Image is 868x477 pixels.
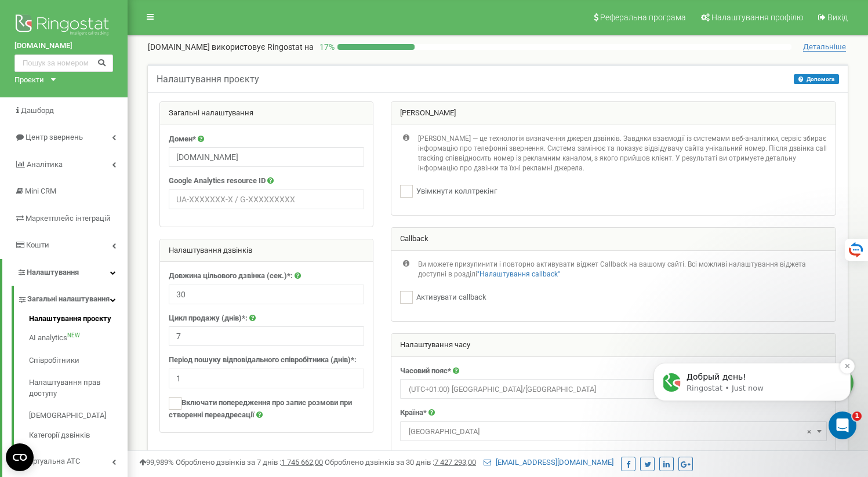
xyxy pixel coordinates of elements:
label: Довжина цільового дзвінка (сек.)*: [169,271,293,282]
button: Open CMP widget [6,443,34,471]
p: 17 % [314,41,337,53]
span: (UTC+01:00) Europe/London [404,381,823,398]
label: Google Analytics resource ID [169,176,266,187]
label: Часовий пояс* [400,366,451,377]
a: AI analyticsNEW [29,327,128,349]
a: "Налаштування callback" [477,270,560,278]
div: [PERSON_NAME] [391,102,836,125]
u: 7 427 293,00 [434,458,476,467]
div: message notification from Ringostat, Just now. Добрый день! [17,47,215,85]
input: example.com [169,147,364,167]
label: Включати попередження про запис розмови при створенні переадресації [169,397,364,421]
label: Робочі дні: [400,450,437,461]
label: Цикл продажу (днів)*: [169,313,248,324]
label: Домен* [169,134,196,145]
div: Callback [391,228,836,251]
a: [EMAIL_ADDRESS][DOMAIN_NAME] [484,458,613,467]
span: Віртуальна АТС [27,456,80,467]
span: Детальніше [803,42,846,52]
a: [DOMAIN_NAME] [14,41,113,52]
span: United Kingdom [400,421,827,441]
div: Проєкти [14,75,44,86]
span: Вихід [827,13,848,22]
label: Країна* [400,407,427,418]
span: Оброблено дзвінків за 30 днів : [325,458,476,467]
span: Маркетплейс інтеграцій [26,214,111,223]
span: Налаштування профілю [711,13,803,22]
span: Налаштування [27,268,79,276]
span: United Kingdom [404,424,823,440]
iframe: Intercom notifications message [636,316,868,446]
a: [DEMOGRAPHIC_DATA] [29,405,128,427]
div: Загальні налаштування [160,102,373,125]
a: Налаштування [2,259,128,286]
div: Налаштування дзвінків [160,239,373,263]
p: Добрый день! [50,56,200,67]
a: Співробітники [29,349,128,372]
span: 99,989% [139,458,174,467]
a: Налаштування проєкту [29,314,128,327]
a: Категорії дзвінків [29,427,128,441]
span: Реферальна програма [600,13,686,22]
div: Налаштування часу [391,334,836,357]
input: UA-XXXXXXX-X / G-XXXXXXXXX [169,190,364,209]
h5: Налаштування проєкту [157,74,259,85]
label: Активувати callback [413,292,486,303]
span: Аналiтика [27,160,63,169]
p: Message from Ringostat, sent Just now [50,67,200,78]
iframe: Intercom live chat [829,412,856,439]
span: Кошти [26,241,49,249]
label: Період пошуку відповідального співробітника (днів)*: [169,355,357,366]
img: Ringostat logo [14,12,113,41]
span: Mini CRM [25,187,56,195]
span: Загальні налаштування [27,294,110,305]
button: Dismiss notification [204,43,219,58]
span: (UTC+01:00) Europe/London [400,379,827,399]
img: Profile image for Ringostat [26,57,45,76]
p: [PERSON_NAME] — це технологія визначення джерел дзвінків. Завдяки взаємодії із системами веб-анал... [418,134,827,174]
span: 1 [852,412,862,421]
a: Налаштування прав доступу [29,372,128,405]
button: Допомога [794,74,839,84]
label: Увімкнути коллтрекінг [413,186,497,197]
p: [DOMAIN_NAME] [148,41,314,53]
span: Центр звернень [26,133,83,141]
p: Ви можете призупинити і повторно активувати віджет Callback на вашому сайті. Всі можливі налаштув... [418,260,827,279]
u: 1 745 662,00 [281,458,323,467]
span: використовує Ringostat на [212,42,314,52]
a: Віртуальна АТС [17,448,128,472]
input: Пошук за номером [14,54,113,72]
span: Дашборд [21,106,54,115]
a: Загальні налаштування [17,286,128,309]
span: Оброблено дзвінків за 7 днів : [176,458,323,467]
